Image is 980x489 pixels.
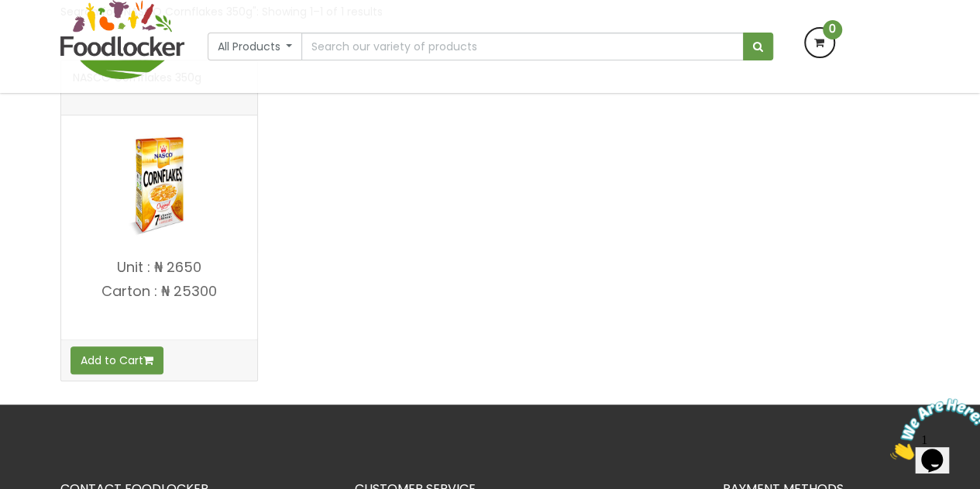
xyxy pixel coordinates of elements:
[61,260,257,275] p: Unit : ₦ 2650
[6,6,102,67] img: Chat attention grabber
[61,284,257,299] p: Carton : ₦ 25300
[70,346,163,374] button: Add to Cart
[143,355,153,366] i: Add to cart
[6,6,12,19] span: 1
[301,33,743,60] input: Search our variety of products
[208,33,303,60] button: All Products
[823,20,842,40] span: 0
[884,392,980,466] iframe: chat widget
[101,126,217,242] img: NASCO Cornflakes 350g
